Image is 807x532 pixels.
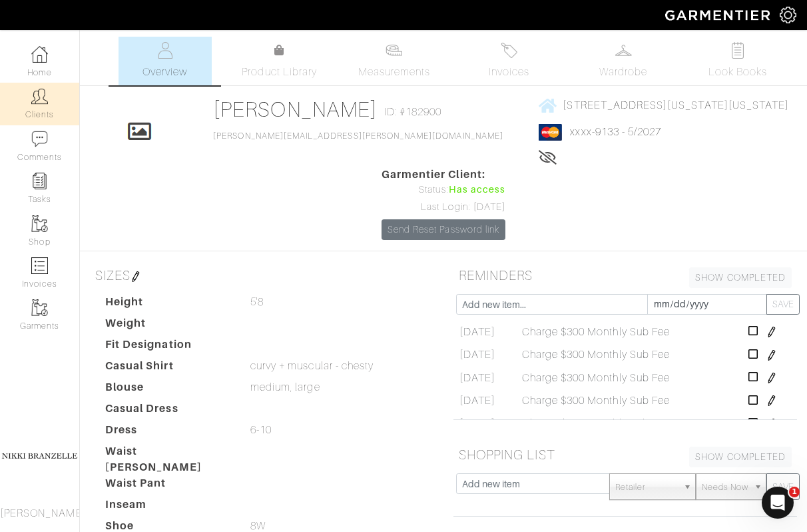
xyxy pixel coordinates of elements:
span: Charge $300 Monthly Sub Fee [522,415,670,431]
img: reminder-icon-8004d30b9f0a5d33ae49ab947aed9ed385cf756f9e5892f1edd6e32f2345188e.png [31,173,48,189]
h5: SHOPPING LIST [453,441,797,468]
span: Product Library [242,64,317,80]
dt: Dress [95,422,240,443]
img: comment-icon-a0a6a9ef722e966f86d9cbdc48e553b5cf19dbc54f86b18d962a5391bc8f6eb6.png [31,131,48,147]
span: Look Books [708,64,768,80]
a: Product Library [233,43,326,80]
img: measurements-466bbee1fd09ba9460f595b01e5d73f9e2bff037440d3c8f018324cb6cdf7a4a.svg [386,42,402,59]
img: todo-9ac3debb85659649dc8f770b8b6100bb5dab4b48dedcbae339e5042a72dfd3cc.svg [730,42,746,59]
h5: REMINDERS [453,262,797,289]
a: Wardrobe [577,37,670,85]
span: Needs Now [702,474,748,501]
span: Garmentier Client: [382,167,505,183]
span: Retailer [615,474,678,501]
span: medium, large [250,379,320,395]
button: SAVE [766,473,800,500]
a: [STREET_ADDRESS][US_STATE][US_STATE] [539,97,789,113]
img: pen-cf24a1663064a2ec1b9c1bd2387e9de7a2fa800b781884d57f21acf72779bad2.png [766,395,777,406]
dt: Blouse [95,379,240,401]
img: garments-icon-b7da505a4dc4fd61783c78ac3ca0ef83fa9d6f193b1c9dc38574b1d14d53ca28.png [31,215,48,232]
a: SHOW COMPLETED [689,447,792,467]
a: Invoices [462,37,555,85]
img: pen-cf24a1663064a2ec1b9c1bd2387e9de7a2fa800b781884d57f21acf72779bad2.png [131,271,141,282]
a: Look Books [691,37,784,85]
dt: Height [95,294,240,315]
img: pen-cf24a1663064a2ec1b9c1bd2387e9de7a2fa800b781884d57f21acf72779bad2.png [766,373,777,383]
div: Last Login: [DATE] [382,200,505,215]
span: [DATE] [459,393,495,409]
img: clients-icon-6bae9207a08558b7cb47a8932f037763ab4055f8c8b6bfacd5dc20c3e0201464.png [31,88,48,105]
img: orders-icon-0abe47150d42831381b5fb84f609e132dff9fe21cb692f30cb5eec754e2cba89.png [31,257,48,274]
span: Measurements [358,64,431,80]
span: ID: #182900 [384,104,442,120]
a: Send Reset Password link [382,219,505,240]
a: xxxx-9133 - 5/2027 [570,126,661,138]
span: [DATE] [459,324,495,340]
img: dashboard-icon-dbcd8f5a0b271acd01030246c82b418ddd0df26cd7fceb0bd07c9910d44c42f6.png [31,46,48,63]
iframe: Intercom live chat [762,487,794,519]
dt: Waist [PERSON_NAME] [95,443,240,475]
dt: Casual Dress [95,401,240,422]
span: [DATE] [459,347,495,363]
dt: Casual Shirt [95,358,240,379]
dt: Waist Pant [95,475,240,497]
img: garmentier-logo-header-white-b43fb05a5012e4ada735d5af1a66efaba907eab6374d6393d1fbf88cb4ef424d.png [659,3,780,27]
span: Charge $300 Monthly Sub Fee [522,347,670,363]
span: 6-10 [250,422,272,438]
span: Invoices [489,64,529,80]
div: Status: [382,183,505,197]
span: Has access [449,183,506,197]
span: Charge $300 Monthly Sub Fee [522,393,670,409]
dt: Fit Designation [95,337,240,358]
a: [PERSON_NAME][EMAIL_ADDRESS][PERSON_NAME][DOMAIN_NAME] [213,131,503,141]
span: curvy + muscular - chesty [250,358,374,374]
a: Overview [119,37,212,85]
span: Overview [142,64,187,80]
a: Measurements [348,37,441,85]
img: basicinfo-40fd8af6dae0f16599ec9e87c0ef1c0a1fdea2edbe929e3d69a839185d80c458.svg [156,42,173,59]
h5: SIZES [90,262,433,289]
span: 5'8 [250,294,264,310]
dt: Inseam [95,497,240,518]
a: [PERSON_NAME] [213,97,378,121]
img: pen-cf24a1663064a2ec1b9c1bd2387e9de7a2fa800b781884d57f21acf72779bad2.png [766,419,777,429]
span: Charge $300 Monthly Sub Fee [522,370,670,386]
input: Add new item [456,473,610,494]
img: garments-icon-b7da505a4dc4fd61783c78ac3ca0ef83fa9d6f193b1c9dc38574b1d14d53ca28.png [31,299,48,316]
img: pen-cf24a1663064a2ec1b9c1bd2387e9de7a2fa800b781884d57f21acf72779bad2.png [766,350,777,361]
img: wardrobe-487a4870c1b7c33e795ec22d11cfc2ed9d08956e64fb3008fe2437562e282088.svg [615,42,632,59]
img: orders-27d20c2124de7fd6de4e0e44c1d41de31381a507db9b33961299e4e07d508b8c.svg [501,42,517,59]
span: [DATE] [459,370,495,386]
img: gear-icon-white-bd11855cb880d31180b6d7d6211b90ccbf57a29d726f0c71d8c61bd08dd39cc2.png [780,7,796,23]
span: Charge $300 Monthly Sub Fee [522,324,670,340]
a: SHOW COMPLETED [689,267,792,288]
span: [DATE] [459,415,495,431]
span: 1 [789,487,800,497]
span: Wardrobe [599,64,647,80]
img: pen-cf24a1663064a2ec1b9c1bd2387e9de7a2fa800b781884d57f21acf72779bad2.png [766,327,777,337]
input: Add new item... [456,294,648,315]
span: [STREET_ADDRESS][US_STATE][US_STATE] [563,99,789,111]
img: mastercard-2c98a0d54659f76b027c6839bea21931c3e23d06ea5b2b5660056f2e14d2f154.png [539,124,562,141]
dt: Weight [95,315,240,337]
button: SAVE [766,294,800,315]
